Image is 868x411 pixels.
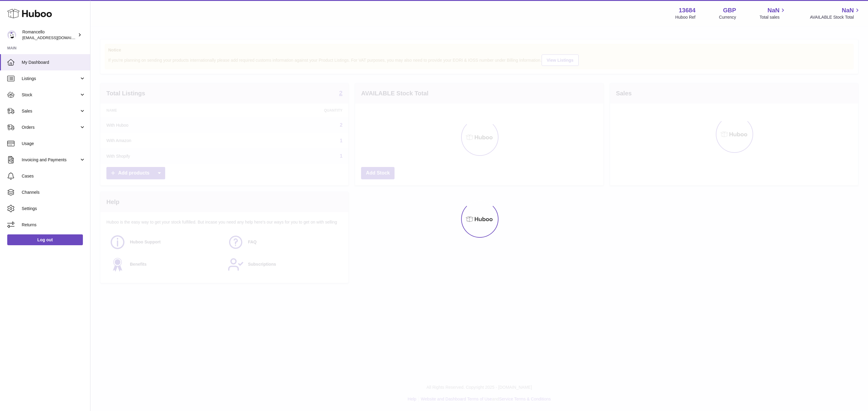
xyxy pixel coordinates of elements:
span: Stock [22,92,79,98]
span: Returns [22,222,86,228]
span: Usage [22,141,86,147]
span: NaN [767,6,779,14]
span: Orders [22,125,79,130]
span: [EMAIL_ADDRESS][DOMAIN_NAME] [22,35,89,40]
span: Cases [22,173,86,179]
a: NaN AVAILABLE Stock Total [810,6,861,20]
span: AVAILABLE Stock Total [810,14,861,20]
a: NaN Total sales [759,6,786,20]
span: Sales [22,108,79,114]
strong: 13684 [679,6,696,14]
div: Romancello [22,29,77,41]
span: Settings [22,206,86,212]
span: Channels [22,190,86,195]
span: My Dashboard [22,60,86,65]
div: Currency [719,14,736,20]
span: Total sales [759,14,786,20]
span: Listings [22,76,79,82]
span: NaN [842,6,854,14]
span: Invoicing and Payments [22,157,79,163]
a: Log out [7,234,83,245]
strong: GBP [723,6,736,14]
img: internalAdmin-13684@internal.huboo.com [7,30,16,39]
div: Huboo Ref [675,14,696,20]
